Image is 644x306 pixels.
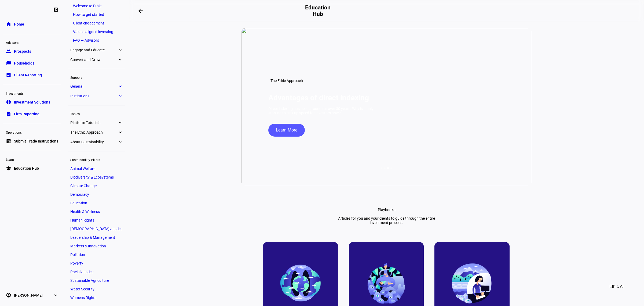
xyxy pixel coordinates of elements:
[70,287,94,291] span: Water Security
[3,46,61,57] a: groupProspects
[14,166,39,171] span: Education Hub
[68,110,125,117] div: Topics
[70,184,97,188] span: Climate Change
[6,166,11,171] eth-mat-symbol: school
[14,22,24,27] span: Home
[3,70,61,80] a: bid_landscapeClient Reporting
[3,109,61,119] a: descriptionFirm Reporting
[6,99,11,105] eth-mat-symbol: pie_chart
[276,124,297,137] span: Learn More
[137,8,144,14] mat-icon: arrow_backwards
[68,73,125,81] div: Support
[70,120,118,125] span: Platform Tutorials
[68,208,125,215] a: Health & Wellness
[70,218,94,222] span: Human Rights
[118,93,122,99] eth-mat-symbol: expand_more
[3,19,61,30] a: homeHome
[68,285,125,293] a: Water Security
[53,293,58,298] eth-mat-symbol: expand_more
[68,259,125,267] a: Poverty
[70,130,118,134] span: The Ethic Approach
[70,296,96,300] span: Women's Rights
[70,2,122,10] a: Welcome to Ethic
[70,192,89,197] span: Democracy
[70,48,118,52] span: Engage and Educate
[70,166,95,171] span: Animal Welfare
[118,130,122,135] eth-mat-symbol: expand_more
[3,89,61,97] div: Investments
[68,225,125,233] a: [DEMOGRAPHIC_DATA] Justice
[118,120,122,125] eth-mat-symbol: expand_more
[70,37,122,44] a: FAQ — Advisors
[70,140,118,144] span: About Sustainability
[3,155,61,163] div: Learn
[3,97,61,108] a: pie_chartInvestment Solutions
[303,4,333,17] h2: Education Hub
[70,11,122,18] a: How to get started
[70,270,93,274] span: Racial Justice
[14,111,39,117] span: Firm Reporting
[70,209,100,214] span: Health & Wellness
[6,138,11,144] eth-mat-symbol: list_alt_add
[6,293,11,298] eth-mat-symbol: account_circle
[14,293,43,298] span: [PERSON_NAME]
[70,278,109,283] span: Sustainable Agriculture
[70,252,85,257] span: Pollution
[70,201,87,205] span: Education
[6,49,11,54] eth-mat-symbol: group
[68,294,125,301] a: Women's Rights
[70,58,118,62] span: Convert and Grow
[68,216,125,224] a: Human Rights
[365,262,408,304] img: 67c0a1a361bf038d2e293661_66d75062e6db20f9f8bea3a5_World%25203.png
[68,92,125,100] a: Institutionsexpand_more
[53,7,58,12] eth-mat-symbol: left_panel_close
[332,216,440,225] div: Articles for you and your clients to guide through the entire investment process.
[268,93,369,102] h1: Advantages of direct indexing
[118,139,122,145] eth-mat-symbol: expand_more
[14,138,58,144] span: Submit Trade Instructions
[378,208,395,212] div: Playbooks
[6,22,11,27] eth-mat-symbol: home
[6,61,11,66] eth-mat-symbol: folder_copy
[68,182,125,190] a: Climate Change
[70,28,122,35] a: Values-aligned investing
[70,244,106,248] span: Markets & Innovation
[70,235,115,240] span: Leadership & Management
[68,191,125,198] a: Democracy
[118,47,122,53] eth-mat-symbol: expand_more
[68,83,125,90] a: Generalexpand_more
[68,268,125,276] a: Racial Justice
[279,262,322,305] img: 67c0a1a41fd1db2665af57fe_663e60d4891242c5d6cd469c_final-earth.png
[270,79,303,83] span: The Ethic Approach
[14,99,50,105] span: Investment Solutions
[68,173,125,181] a: Biodiversity & Ecosystems
[451,262,493,305] img: 67c0a1a3dd398c4549a83ca6_663e60d4891242c5d6cd46be_final-office.png
[70,84,118,88] span: General
[14,49,31,54] span: Prospects
[68,234,125,241] a: Leadership & Management
[6,111,11,117] eth-mat-symbol: description
[609,280,624,293] span: Ethic AI
[3,58,61,69] a: folder_copyHouseholds
[3,128,61,136] div: Operations
[602,280,631,293] button: Ethic AI
[68,165,125,172] a: Animal Welfare
[68,251,125,258] a: Pollution
[68,277,125,284] a: Sustainable Agriculture
[268,124,305,137] button: Learn More
[118,84,122,89] eth-mat-symbol: expand_more
[68,156,125,163] div: Sustainability Pillars
[70,19,122,27] a: Client engagement
[70,261,83,265] span: Poverty
[68,242,125,250] a: Markets & Innovation
[14,61,34,66] span: Households
[70,175,114,179] span: Biodiversity & Ecosystems
[68,199,125,207] a: Education
[3,38,61,46] div: Advisors
[118,57,122,62] eth-mat-symbol: expand_more
[14,72,42,78] span: Client Reporting
[70,227,122,231] span: [DEMOGRAPHIC_DATA] Justice
[70,94,118,98] span: Institutions
[268,106,384,115] div: Direct indexing has been around for over 30 years. Why is it only starting to pick up speed for i...
[6,72,11,78] eth-mat-symbol: bid_landscape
